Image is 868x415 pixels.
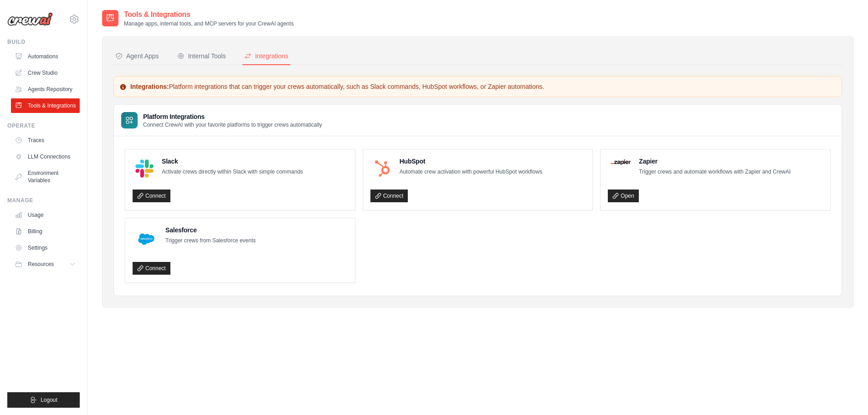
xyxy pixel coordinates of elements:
[7,12,53,26] img: Logo
[400,168,542,177] p: Automate crew activation with powerful HubSpot workflows
[11,66,80,80] a: Crew Studio
[135,159,154,178] img: Slack Logo
[400,157,542,166] h4: HubSpot
[115,51,159,61] div: Agent Apps
[370,190,408,202] a: Connect
[639,157,791,166] h4: Zapier
[124,9,294,20] h2: Tools & Integrations
[11,257,80,272] button: Resources
[639,168,791,177] p: Trigger crews and automate workflows with Zapier and CrewAI
[373,159,391,178] img: HubSpot Logo
[7,197,80,204] div: Manage
[143,112,322,121] h3: Platform Integrations
[119,82,836,91] p: Platform integrations that can trigger your crews automatically, such as Slack commands, HubSpot ...
[11,166,80,188] a: Environment Variables
[11,82,80,97] a: Agents Repository
[11,208,80,222] a: Usage
[162,157,303,166] h4: Slack
[7,122,80,129] div: Operate
[11,98,80,113] a: Tools & Integrations
[28,261,54,268] span: Resources
[143,121,322,128] p: Connect CrewAI with your favorite platforms to trigger crews automatically
[611,159,631,165] img: Zapier Logo
[177,51,226,61] div: Internal Tools
[133,262,170,275] a: Connect
[242,48,290,65] button: Integrations
[41,396,57,404] span: Logout
[7,392,80,408] button: Logout
[135,228,157,250] img: Salesforce Logo
[244,51,288,61] div: Integrations
[11,49,80,64] a: Automations
[162,168,303,177] p: Activate crews directly within Slack with simple commands
[113,48,161,65] button: Agent Apps
[11,149,80,164] a: LLM Connections
[11,224,80,239] a: Billing
[165,225,256,235] h4: Salesforce
[608,190,638,202] a: Open
[11,133,80,148] a: Traces
[130,83,169,90] strong: Integrations:
[7,38,80,46] div: Build
[165,236,256,246] p: Trigger crews from Salesforce events
[11,241,80,255] a: Settings
[124,20,294,27] p: Manage apps, internal tools, and MCP servers for your CrewAI agents
[175,48,228,65] button: Internal Tools
[133,190,170,202] a: Connect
